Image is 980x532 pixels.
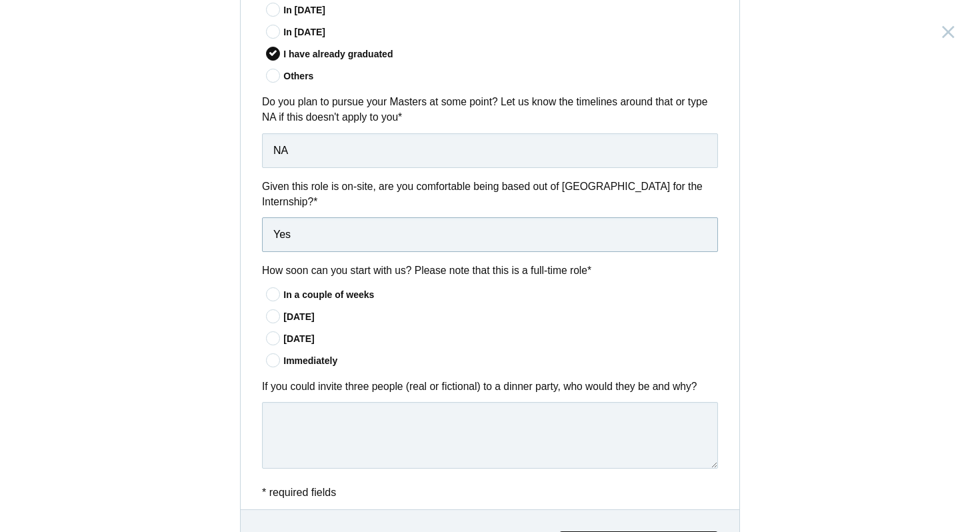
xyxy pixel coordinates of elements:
[262,179,718,210] label: Given this role is on-site, are you comfortable being based out of [GEOGRAPHIC_DATA] for the Inte...
[283,354,718,368] div: Immediately
[283,288,718,302] div: In a couple of weeks
[262,263,718,278] label: How soon can you start with us? Please note that this is a full-time role
[262,379,718,394] label: If you could invite three people (real or fictional) to a dinner party, who would they be and why?
[283,69,718,83] div: Others
[283,310,718,324] div: [DATE]
[283,47,718,61] div: I have already graduated
[283,332,718,346] div: [DATE]
[262,487,336,498] span: * required fields
[283,3,718,17] div: In [DATE]
[283,25,718,39] div: In [DATE]
[262,94,718,125] label: Do you plan to pursue your Masters at some point? Let us know the timelines around that or type N...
